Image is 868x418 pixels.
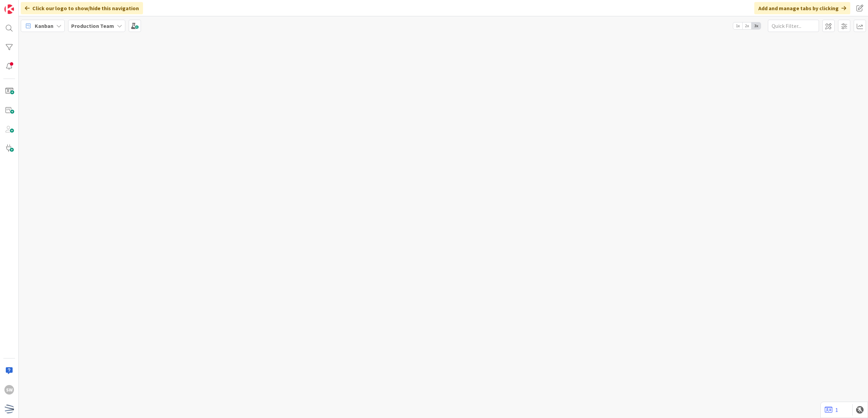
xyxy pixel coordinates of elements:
[4,4,14,14] img: Visit kanbanzone.com
[754,2,850,14] div: Add and manage tabs by clicking
[21,2,143,14] div: Click our logo to show/hide this navigation
[768,20,819,32] input: Quick Filter...
[742,22,752,29] span: 2x
[752,22,761,29] span: 3x
[825,406,838,414] a: 1
[35,22,53,30] span: Kanban
[733,22,742,29] span: 1x
[71,22,114,29] b: Production Team
[4,404,14,414] img: avatar
[4,385,14,395] div: SW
